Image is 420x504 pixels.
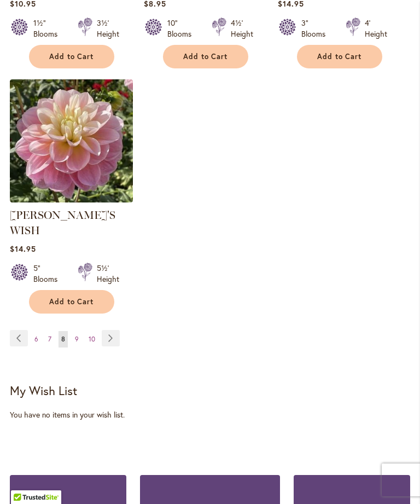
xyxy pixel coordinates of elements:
[297,45,382,68] button: Add to Cart
[33,18,65,39] div: 1½" Blooms
[10,79,133,202] img: Gabbie's Wish
[49,52,94,61] span: Add to Cart
[29,290,114,314] button: Add to Cart
[167,18,199,39] div: 10" Blooms
[61,335,65,343] span: 8
[317,52,362,61] span: Add to Cart
[365,18,387,39] div: 4' Height
[163,45,248,68] button: Add to Cart
[89,335,95,343] span: 10
[231,18,253,39] div: 4½' Height
[72,331,81,347] a: 9
[33,263,65,285] div: 5" Blooms
[301,18,332,39] div: 3" Blooms
[10,244,36,254] span: $14.95
[8,465,39,496] iframe: Launch Accessibility Center
[48,335,51,343] span: 7
[32,331,41,347] a: 6
[29,45,114,68] button: Add to Cart
[10,383,77,398] strong: My Wish List
[10,194,133,205] a: Gabbie's Wish
[97,263,119,285] div: 5½' Height
[97,18,119,39] div: 3½' Height
[49,297,94,306] span: Add to Cart
[34,335,38,343] span: 6
[45,331,54,347] a: 7
[86,331,98,347] a: 10
[10,409,410,420] div: You have no items in your wish list.
[75,335,79,343] span: 9
[183,52,228,61] span: Add to Cart
[10,208,115,237] a: [PERSON_NAME]'S WISH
